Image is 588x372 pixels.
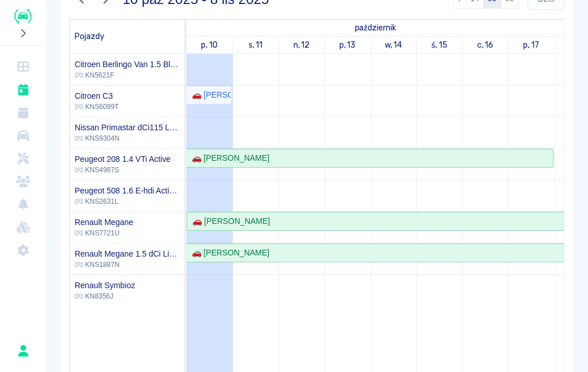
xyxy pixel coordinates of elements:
[5,101,41,124] a: Rezerwacje
[75,216,133,228] h6: Renault Megane
[187,152,269,164] div: 🚗 [PERSON_NAME]
[198,37,220,53] a: 10 października 2025
[75,196,180,207] p: KNS2631L
[14,9,32,24] img: Renthelp
[5,78,41,101] a: Kalendarz
[75,259,180,270] p: KNS1887N
[5,193,41,216] a: Powiadomienia
[75,122,180,133] h6: Nissan Primastar dCi115 L2H1P2 Extra
[291,37,313,53] a: 12 października 2025
[5,124,41,147] a: Flota
[75,228,133,238] p: KNS7721U
[14,26,32,41] button: Rozwiń nawigację
[5,147,41,170] a: Serwisy
[428,37,450,53] a: 15 października 2025
[336,37,359,53] a: 13 października 2025
[75,185,180,196] h6: Peugeot 508 1.6 E-hdi Active S&s
[75,280,135,291] h6: Renault Symbioz
[474,37,497,53] a: 16 października 2025
[5,170,41,193] a: Klienci
[75,248,180,259] h6: Renault Megane 1.5 dCi Limited
[5,216,41,239] a: Widget WWW
[11,339,35,363] button: Karol Klag
[352,20,399,36] a: 10 października 2025
[188,215,270,227] div: 🚗 [PERSON_NAME]
[75,165,171,175] p: KNS4987S
[5,239,41,262] a: Ustawienia
[75,153,171,165] h6: Peugeot 208 1.4 VTi Active
[382,37,405,53] a: 14 października 2025
[246,37,266,53] a: 11 października 2025
[187,89,231,101] div: 🚗 [PERSON_NAME]
[187,247,269,259] div: 🚗 [PERSON_NAME]
[75,133,180,144] p: KNS9304N
[75,90,119,102] h6: Citroen C3
[75,59,180,70] h6: Citroen Berlingo Van 1.5 BlueHDi XL Worker
[520,37,542,53] a: 17 października 2025
[75,102,119,112] p: KNS6099T
[5,55,41,78] a: Dashboard
[75,32,105,41] span: Pojazdy
[75,70,180,80] p: KN5621F
[75,291,135,301] p: KN8356J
